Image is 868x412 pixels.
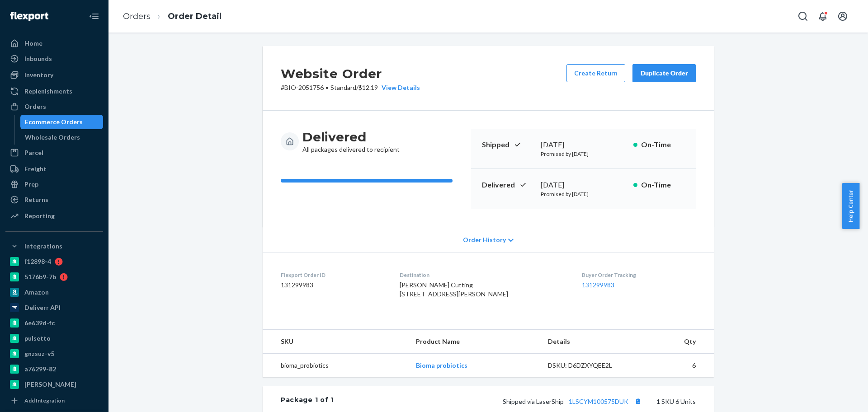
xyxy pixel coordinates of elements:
div: gnzsuz-v5 [24,349,54,358]
div: All packages delivered to recipient [302,129,400,154]
div: Wholesale Orders [25,133,80,142]
div: Duplicate Order [640,69,688,78]
a: 1LSCYM100575DUK [569,398,628,405]
div: Parcel [24,148,43,157]
a: Parcel [5,145,103,160]
a: 6e639d-fc [5,316,103,330]
button: Copy tracking number [632,395,644,407]
a: Ecommerce Orders [20,115,104,129]
td: bioma_probiotics [263,354,409,378]
p: Shipped [482,140,533,150]
span: Order History [463,235,506,244]
div: 6e639d-fc [24,318,55,328]
div: f12898-4 [24,257,51,266]
div: pulsetto [24,334,51,343]
button: Help Center [842,183,859,229]
span: • [325,84,329,91]
p: Delivered [482,180,533,190]
dt: Destination [400,271,568,279]
a: Orders [123,11,151,21]
img: Flexport logo [10,12,48,21]
a: Home [5,36,103,51]
div: Freight [24,164,47,173]
p: # BIO-2051756 / $12.19 [281,83,420,92]
a: [PERSON_NAME] [5,377,103,392]
dt: Flexport Order ID [281,271,385,279]
div: Inbounds [24,54,52,63]
dd: 131299983 [281,281,385,290]
td: 6 [640,354,714,378]
div: [PERSON_NAME] [24,380,76,389]
ol: breadcrumbs [116,3,229,30]
div: DSKU: D6DZXYQEE2L [548,361,633,370]
a: Order Detail [168,11,222,21]
a: gnzsuz-v5 [5,346,103,361]
th: Details [541,330,640,354]
a: Reporting [5,209,103,223]
button: Open account menu [834,7,852,25]
div: Package 1 of 1 [281,395,334,407]
button: Create Return [566,64,625,82]
div: [DATE] [541,140,626,150]
a: Freight [5,162,103,176]
a: f12898-4 [5,254,103,269]
h2: Website Order [281,64,420,83]
h3: Delivered [302,129,400,145]
button: Integrations [5,239,103,253]
a: Prep [5,177,103,192]
div: Prep [24,180,38,189]
th: Qty [640,330,714,354]
p: On-Time [641,140,685,150]
div: Replenishments [24,87,72,96]
button: Close Navigation [85,7,103,25]
a: 131299983 [582,281,614,289]
a: Bioma probiotics [416,361,467,369]
div: Amazon [24,288,49,297]
button: View Details [378,83,420,92]
div: a76299-82 [24,365,56,374]
span: Standard [330,84,356,91]
button: Open notifications [814,7,832,25]
div: Inventory [24,70,53,80]
a: Inbounds [5,51,103,66]
span: [PERSON_NAME] Cutting [STREET_ADDRESS][PERSON_NAME] [400,281,508,298]
iframe: Opens a widget where you can chat to one of our agents [811,385,859,407]
p: Promised by [DATE] [541,190,626,198]
p: Promised by [DATE] [541,150,626,158]
a: Returns [5,192,103,207]
div: Add Integration [24,397,65,404]
th: SKU [263,330,409,354]
button: Duplicate Order [632,64,696,82]
div: Home [24,39,42,48]
a: Orders [5,99,103,114]
div: [DATE] [541,180,626,190]
div: Ecommerce Orders [25,117,83,126]
div: Returns [24,195,48,204]
a: pulsetto [5,331,103,346]
a: Wholesale Orders [20,130,104,145]
div: Deliverr API [24,303,61,312]
div: Reporting [24,211,55,220]
button: Open Search Box [794,7,812,25]
div: Orders [24,102,46,111]
div: 5176b9-7b [24,272,56,281]
a: Add Integration [5,395,103,406]
a: Amazon [5,285,103,300]
span: Shipped via LaserShip [503,398,644,405]
dt: Buyer Order Tracking [582,271,696,279]
th: Product Name [409,330,540,354]
a: 5176b9-7b [5,270,103,284]
a: Inventory [5,68,103,82]
a: Replenishments [5,84,103,98]
div: 1 SKU 6 Units [334,395,696,407]
a: Deliverr API [5,300,103,315]
p: On-Time [641,180,685,190]
a: a76299-82 [5,362,103,376]
div: Integrations [24,242,62,251]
